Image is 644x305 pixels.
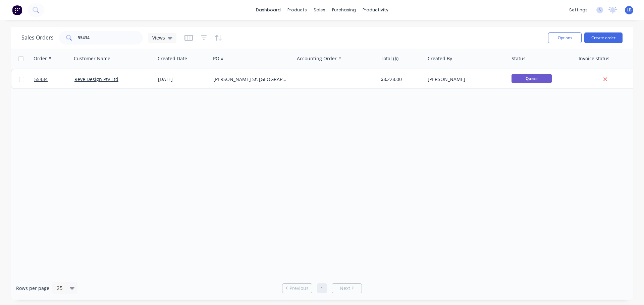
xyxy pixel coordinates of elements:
[213,76,288,83] div: [PERSON_NAME] St, [GEOGRAPHIC_DATA]
[381,76,420,83] div: $8,228.00
[584,32,623,43] button: Create order
[428,76,502,83] div: [PERSON_NAME]
[34,76,48,83] span: 55434
[289,285,309,292] span: Previous
[297,55,341,62] div: Accounting Order #
[34,69,74,89] a: 55434
[282,285,312,292] a: Previous page
[566,5,591,15] div: settings
[579,55,609,62] div: Invoice status
[74,55,110,62] div: Customer Name
[627,7,632,13] span: LB
[21,34,54,41] h1: Sales Orders
[279,283,365,293] ul: Pagination
[34,55,51,62] div: Order #
[16,285,49,292] span: Rows per page
[512,55,526,62] div: Status
[340,285,350,292] span: Next
[284,5,310,15] div: products
[310,5,329,15] div: sales
[78,31,143,45] input: Search...
[158,55,187,62] div: Created Date
[317,283,327,293] a: Page 1 is your current page
[428,55,452,62] div: Created By
[621,282,637,298] iframe: Intercom live chat
[329,5,359,15] div: purchasing
[152,34,165,41] span: Views
[332,285,362,292] a: Next page
[158,76,208,83] div: [DATE]
[253,5,284,15] a: dashboard
[213,55,224,62] div: PO #
[74,76,118,82] a: Reve Design Pty Ltd
[12,5,22,15] img: Factory
[381,55,398,62] div: Total ($)
[512,74,552,83] span: Quote
[359,5,392,15] div: productivity
[548,32,582,43] button: Options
